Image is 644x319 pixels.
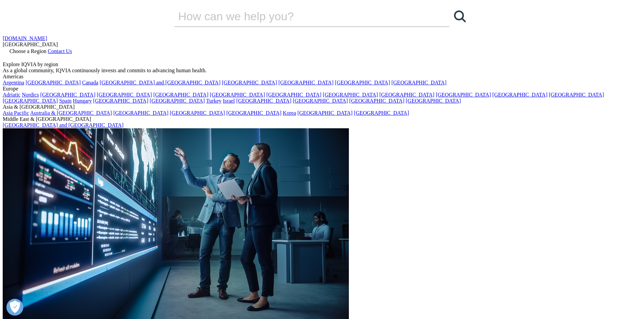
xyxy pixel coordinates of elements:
[3,42,641,48] div: [GEOGRAPHIC_DATA]
[549,92,604,98] a: [GEOGRAPHIC_DATA]
[174,6,430,26] input: 検索する
[436,92,491,98] a: [GEOGRAPHIC_DATA]
[454,10,466,22] svg: Search
[48,48,72,54] a: Contact Us
[379,92,434,98] a: [GEOGRAPHIC_DATA]
[170,110,225,116] a: [GEOGRAPHIC_DATA]
[323,92,378,98] a: [GEOGRAPHIC_DATA]
[3,61,641,68] div: Explore IQVIA by region
[93,98,148,104] a: [GEOGRAPHIC_DATA]
[206,98,222,104] a: Turkey
[100,80,220,85] a: [GEOGRAPHIC_DATA] and [GEOGRAPHIC_DATA]
[3,35,47,41] a: [DOMAIN_NAME]
[266,92,321,98] a: [GEOGRAPHIC_DATA]
[391,80,447,85] a: [GEOGRAPHIC_DATA]
[3,74,641,80] div: Americas
[406,98,461,104] a: [GEOGRAPHIC_DATA]
[22,92,39,98] a: Nordics
[492,92,547,98] a: [GEOGRAPHIC_DATA]
[283,110,296,116] a: Korea
[335,80,390,85] a: [GEOGRAPHIC_DATA]
[223,98,235,104] a: Israel
[3,98,58,104] a: [GEOGRAPHIC_DATA]
[297,110,353,116] a: [GEOGRAPHIC_DATA]
[354,110,409,116] a: [GEOGRAPHIC_DATA]
[222,80,277,85] a: [GEOGRAPHIC_DATA]
[6,299,23,316] button: 優先設定センターを開く
[9,48,46,54] span: Choose a Region
[3,86,641,92] div: Europe
[153,92,208,98] a: [GEOGRAPHIC_DATA]
[210,92,265,98] a: [GEOGRAPHIC_DATA]
[82,80,98,85] a: Canada
[450,6,470,26] a: 検索する
[226,110,281,116] a: [GEOGRAPHIC_DATA]
[278,80,333,85] a: [GEOGRAPHIC_DATA]
[26,80,81,85] a: [GEOGRAPHIC_DATA]
[236,98,291,104] a: [GEOGRAPHIC_DATA]
[40,92,95,98] a: [GEOGRAPHIC_DATA]
[3,68,641,74] div: As a global community, IQVIA continuously invests and commits to advancing human health.
[3,116,641,122] div: Middle East & [GEOGRAPHIC_DATA]
[3,110,29,116] a: Asia Pacific
[3,122,123,128] a: [GEOGRAPHIC_DATA] and [GEOGRAPHIC_DATA]
[3,104,641,110] div: Asia & [GEOGRAPHIC_DATA]
[3,80,24,85] a: Argentina
[293,98,348,104] a: [GEOGRAPHIC_DATA]
[97,92,152,98] a: [GEOGRAPHIC_DATA]
[73,98,92,104] a: Hungary
[30,110,112,116] a: Australia & [GEOGRAPHIC_DATA]
[3,92,20,98] a: Adriatic
[349,98,404,104] a: [GEOGRAPHIC_DATA]
[150,98,205,104] a: [GEOGRAPHIC_DATA]
[59,98,71,104] a: Spain
[113,110,168,116] a: [GEOGRAPHIC_DATA]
